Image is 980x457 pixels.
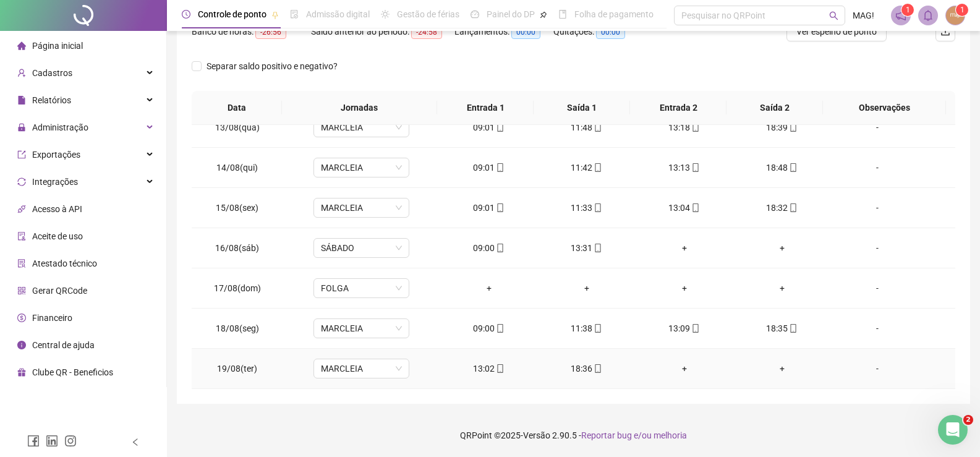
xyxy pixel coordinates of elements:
[450,201,528,215] div: 09:01
[938,415,968,445] iframe: Intercom live chat
[87,6,163,27] h1: Mensagens
[311,25,454,39] div: Saldo anterior ao período:
[646,241,723,255] div: +
[32,286,87,296] span: Gerar QRCode
[63,283,112,296] div: • Há 52sem
[548,201,626,215] div: 11:33
[788,163,798,172] span: mobile
[946,6,965,25] img: 32262
[44,134,116,147] div: [PERSON_NAME]
[32,122,88,132] span: Administração
[217,364,257,374] span: 19/08(ter)
[44,56,88,69] div: Financeiro
[548,322,626,335] div: 11:38
[823,91,946,125] th: Observações
[940,27,950,36] span: upload
[214,283,261,293] span: 17/08(dom)
[788,123,798,132] span: mobile
[70,192,119,205] div: • Há 26sem
[32,41,83,51] span: Página inicial
[450,322,528,335] div: 09:00
[743,121,821,134] div: 18:39
[922,10,934,21] span: bell
[321,239,402,257] span: SÁBADO
[495,244,505,252] span: mobile
[32,177,78,187] span: Integrações
[17,123,26,132] span: lock
[592,123,602,132] span: mobile
[17,69,26,77] span: user-add
[646,161,723,174] div: 13:13
[829,11,838,20] span: search
[321,158,402,177] span: MARCLEIA
[17,259,26,268] span: solution
[202,59,343,73] span: Separar saldo positivo e negativo?
[786,22,887,41] button: Ver espelho de ponto
[841,322,914,335] div: -
[198,343,247,393] button: Tarefas
[690,123,700,132] span: mobile
[592,364,602,373] span: mobile
[64,435,77,447] span: instagram
[32,204,82,214] span: Acesso à API
[17,314,26,322] span: dollar
[841,241,914,255] div: -
[450,281,528,295] div: +
[17,41,26,50] span: home
[13,374,36,383] span: Início
[109,374,139,383] span: Tickets
[841,161,914,174] div: -
[198,9,266,19] span: Controle de ponto
[853,9,874,22] span: MAG!
[44,192,68,205] div: Lauro
[32,95,71,105] span: Relatórios
[450,121,528,134] div: 09:01
[216,323,259,333] span: 18/08(seg)
[40,305,207,330] button: Envie-nos uma mensagem
[397,9,459,19] span: Gestão de férias
[17,177,26,186] span: sync
[321,118,402,137] span: MARCLEIA
[118,134,167,147] div: • Há 24sem
[796,25,877,38] span: Ver espelho de ponto
[646,201,723,215] div: 13:04
[41,329,75,342] div: QRPoint
[548,121,626,134] div: 11:48
[841,362,914,375] div: -
[49,343,99,393] button: Mensagens
[321,279,402,297] span: FOLGA
[51,374,106,383] span: Mensagens
[788,203,798,212] span: mobile
[271,11,279,19] span: pushpin
[32,340,95,350] span: Central de ajuda
[833,101,936,114] span: Observações
[901,4,914,16] sup: 1
[540,11,547,19] span: pushpin
[960,6,965,14] span: 1
[548,281,626,295] div: +
[14,271,39,296] img: Profile image for Ana
[596,25,625,39] span: 00:00
[895,10,906,21] span: notification
[574,9,654,19] span: Folha de pagamento
[963,415,973,425] span: 2
[553,25,649,39] div: Quitações:
[437,91,534,125] th: Entrada 1
[646,362,723,375] div: +
[646,121,723,134] div: 13:18
[44,271,101,281] span: Já sou cliente
[841,121,914,134] div: -
[14,134,39,159] img: Profile image for Rodolfo
[381,10,390,19] span: sun
[743,161,821,174] div: 18:48
[207,374,238,383] span: Tarefas
[841,281,914,295] div: -
[131,438,140,446] span: left
[471,10,479,19] span: dashboard
[216,203,258,213] span: 15/08(sex)
[18,318,33,333] img: Financeiro avatar
[743,241,821,255] div: +
[23,328,38,343] img: Maria avatar
[118,237,167,250] div: • Há 52sem
[78,329,127,342] div: • Há 52sem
